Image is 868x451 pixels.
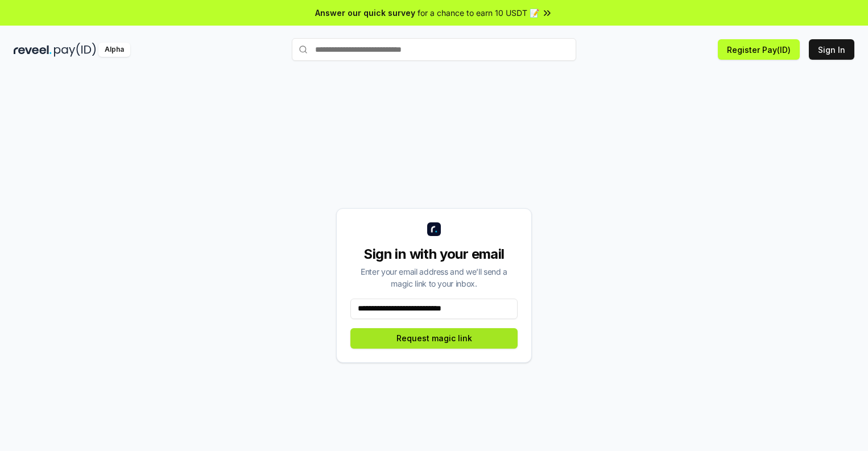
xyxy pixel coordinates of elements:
img: pay_id [54,43,96,57]
span: for a chance to earn 10 USDT 📝 [418,7,539,19]
img: logo_small [427,222,441,236]
button: Sign In [809,39,854,60]
img: reveel_dark [14,43,52,57]
span: Answer our quick survey [315,7,415,19]
div: Alpha [98,43,130,57]
div: Sign in with your email [350,245,518,263]
button: Register Pay(ID) [718,39,800,60]
div: Enter your email address and we’ll send a magic link to your inbox. [350,266,518,289]
button: Request magic link [350,328,518,349]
